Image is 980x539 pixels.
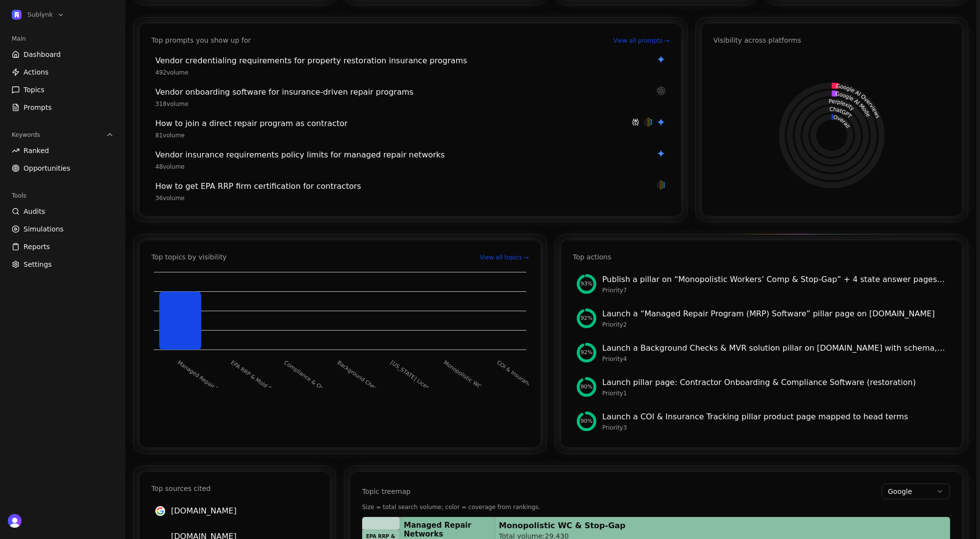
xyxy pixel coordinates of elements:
[151,484,211,493] div: Top sources cited
[8,221,118,237] a: Simulations
[27,10,53,19] span: Sublynk
[8,31,118,47] div: Main
[713,35,801,45] div: Visibility across platforms
[573,407,950,436] a: Impact 90%Launch a COI & Insurance Tracking pillar product page mapped to head termsPriority3
[573,270,950,298] a: Impact 93%Publish a pillar on “Monopolistic Workers’ Comp & Stop‑Gap” + 4 state answer pages ([GE...
[8,8,69,22] button: Open organization switcher
[230,359,282,399] text: EPA RRP & Mold Certs
[577,274,596,294] div: Impact 93%
[602,308,946,320] div: Launch a “Managed Repair Program (MRP) Software” pillar page on sublynk.com
[8,47,118,62] a: Dashboard
[155,118,625,129] div: How to join a direct repair program as contractor
[362,503,950,511] div: Size = total search volume; color = coverage from rankings.
[155,131,185,139] span: 81 volume
[155,194,185,202] span: 36 volume
[151,53,669,78] a: Vendor credentialing requirements for property restoration insurance programs492volume
[602,355,946,363] div: Priority 4
[155,69,188,77] span: 492 volume
[602,377,946,388] div: Launch pillar page: Contractor Onboarding & Compliance Software (restoration)
[151,35,251,45] div: Top prompts you show up for
[155,149,651,161] div: Vendor insurance requirements policy limits for managed repair networks
[176,359,238,406] text: Managed Repair Networks
[24,85,45,95] span: Topics
[24,50,61,59] span: Dashboard
[573,252,611,262] div: Top actions
[577,411,596,431] div: Impact 90%
[602,321,946,329] div: Priority 2
[581,349,592,357] span: 92 %
[24,259,51,269] span: Settings
[155,180,651,192] div: How to get EPA RRP firm certification for contractors
[829,98,856,112] textpath: Perplexity
[495,359,555,404] text: COI & Insurance Tracking
[573,338,950,367] a: Impact 92%Launch a Background Checks & MVR solution pillar on [DOMAIN_NAME] with schema, summarie...
[573,304,950,333] a: Impact 92%Launch a “Managed Repair Program (MRP) Software” pillar page on [DOMAIN_NAME]Priority2
[151,147,669,173] a: Vendor insurance requirements policy limits for managed repair networks48volume
[24,146,49,155] span: Ranked
[602,424,946,432] div: Priority 3
[480,254,529,261] a: View all topics →
[8,257,118,272] a: Settings
[8,143,118,158] a: Ranked
[155,55,651,67] div: Vendor credentialing requirements for property restoration insurance programs
[155,100,188,108] span: 318 volume
[581,383,592,391] span: 90 %
[8,82,118,98] a: Topics
[8,64,118,80] a: Actions
[8,127,118,143] button: Keywords
[499,521,626,530] div: Monopolistic WC & Stop-Gap
[8,514,22,528] img: 's logo
[577,377,596,397] div: Impact 90%
[833,114,851,129] textpath: Overall
[581,280,592,288] span: 93 %
[602,389,946,397] div: Priority 1
[577,308,596,328] div: Impact 92%
[24,163,71,173] span: Opportunities
[151,116,669,141] a: How to join a direct repair program as contractor81volume
[151,252,227,262] div: Top topics by visibility
[155,506,165,516] img: google.com favicon
[581,314,592,323] span: 92 %
[577,343,596,362] div: Impact 92%
[151,179,669,204] a: How to get EPA RRP firm certification for contractors36volume
[336,359,400,407] text: Background Checks & MVR
[8,204,118,219] a: Audits
[24,103,52,112] span: Prompts
[389,359,440,398] text: [US_STATE] Licensing
[155,86,651,98] div: Vendor onboarding software for insurance-driven repair programs
[602,274,946,285] div: Publish a pillar on “Monopolistic Workers’ Comp & Stop‑Gap” + 4 state answer pages (OH, WA, ND, WY)
[362,487,411,496] div: Topic treemap
[613,37,669,45] a: View all prompts →
[12,10,22,20] img: Sublynk
[8,100,118,115] a: Prompts
[8,514,22,528] button: Open user button
[573,373,950,401] a: Impact 90%Launch pillar page: Contractor Onboarding & Compliance Software (restoration)Priority1
[283,359,350,410] text: Compliance & Onboarding …
[8,188,118,204] div: Tools
[581,417,592,426] span: 90 %
[602,411,946,423] div: Launch a COI & Insurance Tracking pillar product page mapped to head terms
[171,505,314,517] div: [DOMAIN_NAME]
[24,224,64,234] span: Simulations
[404,521,491,539] div: Managed Repair Networks
[151,84,669,110] a: Vendor onboarding software for insurance-driven repair programs318volume
[8,160,118,176] a: Opportunities
[829,106,853,120] textpath: ChatGPT
[24,242,50,252] span: Reports
[602,286,946,294] div: Priority 7
[442,359,509,409] text: Monopolistic WC & Stop-G…
[155,163,185,171] span: 48 volume
[602,342,946,354] div: Launch a Background Checks & MVR solution pillar on sublynk.com with schema, summaries, and stron...
[24,206,45,216] span: Audits
[8,239,118,255] a: Reports
[24,67,49,77] span: Actions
